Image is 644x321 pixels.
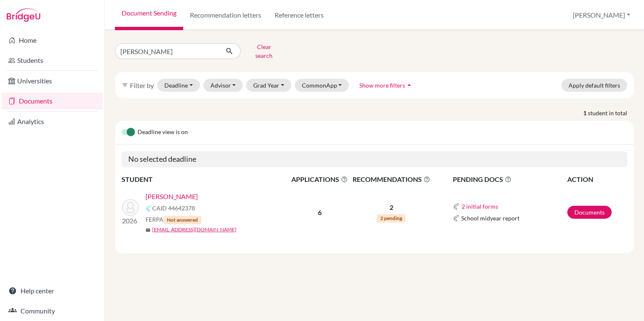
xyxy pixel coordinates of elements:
span: Show more filters [359,82,405,89]
span: CAID 44642378 [152,204,195,212]
a: Help center [2,282,103,299]
button: 2 initial forms [461,202,499,211]
img: Common App logo [453,203,460,210]
a: [PERSON_NAME] [145,192,198,202]
i: arrow_drop_up [405,81,413,89]
a: Documents [567,206,612,219]
img: Common App logo [453,215,460,222]
strong: 1 [583,109,588,117]
span: PENDING DOCS [453,174,566,184]
button: Clear search [241,40,287,62]
a: Documents [2,93,103,109]
a: Home [2,32,103,49]
button: Grad Year [246,79,291,92]
img: Common App logo [145,205,152,212]
a: Community [2,303,103,319]
span: RECOMMENDATIONS [350,174,432,184]
button: CommonApp [295,79,349,92]
button: [PERSON_NAME] [569,7,634,23]
b: 6 [318,208,322,216]
span: APPLICATIONS [290,174,349,184]
th: ACTION [567,174,627,185]
span: Deadline view is on [138,127,188,137]
span: School midyear report [461,214,519,223]
th: STUDENT [122,174,289,185]
p: 2026 [122,216,139,226]
i: filter_list [122,82,128,88]
span: mail [145,228,151,233]
span: Not answered [164,216,201,224]
a: Universities [2,72,103,89]
h5: No selected deadline [122,151,627,167]
input: Find student by name... [115,43,219,59]
button: Show more filtersarrow_drop_up [352,79,421,92]
span: student in total [588,109,634,117]
button: Advisor [203,79,243,92]
p: 2 [350,202,432,212]
button: Apply default filters [561,79,627,92]
a: [EMAIL_ADDRESS][DOMAIN_NAME] [152,226,236,233]
button: Deadline [157,79,200,92]
a: Students [2,52,103,69]
img: Bridge-U [7,8,40,22]
span: 2 pending [377,214,405,223]
img: Brewer, Alana [122,199,139,216]
a: Analytics [2,113,103,130]
span: FERPA [145,215,201,224]
span: Filter by [130,81,154,89]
